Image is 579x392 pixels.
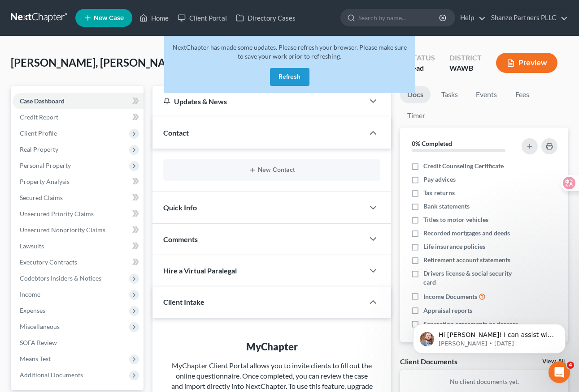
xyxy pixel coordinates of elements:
[400,86,431,103] a: Docs
[270,4,287,21] button: Collapse window
[20,355,51,362] span: Means Test
[449,63,482,73] div: WAWB
[13,109,144,125] a: Credit Report
[423,242,485,251] span: Life insurance policies
[13,190,144,206] a: Secured Claims
[423,292,477,301] span: Income Documents
[173,10,231,26] a: Client Portal
[449,53,482,63] div: District
[400,107,432,124] a: Timer
[20,290,40,298] span: Income
[496,53,557,73] button: Preview
[13,222,144,238] a: Unsecured Nonpriority Claims
[163,97,354,106] div: Updates & News
[549,362,570,383] iframe: Intercom live chat
[20,145,58,153] span: Real Property
[20,97,65,105] span: Case Dashboard
[173,43,407,60] span: NextChapter has made some updates. Please refresh your browser. Please make sure to save your wor...
[20,371,83,379] span: Additional Documents
[11,56,185,69] span: [PERSON_NAME], [PERSON_NAME]
[163,298,205,306] span: Client Intake
[6,4,23,21] button: go back
[409,63,435,73] div: Lead
[163,203,197,212] span: Quick Info
[135,10,173,26] a: Home
[358,9,440,26] input: Search by name...
[231,10,300,26] a: Directory Cases
[434,86,465,103] a: Tasks
[13,238,144,254] a: Lawsuits
[20,210,94,217] span: Unsecured Priority Claims
[170,340,374,354] div: MyChapter
[270,68,309,86] button: Refresh
[423,162,504,170] span: Credit Counseling Certificate
[20,258,77,266] span: Executory Contracts
[20,194,63,201] span: Secured Claims
[423,188,455,197] span: Tax returns
[20,129,57,137] span: Client Profile
[567,362,574,369] span: 4
[13,254,144,270] a: Executory Contracts
[20,162,71,169] span: Personal Property
[13,206,144,222] a: Unsecured Priority Claims
[20,323,60,330] span: Miscellaneous
[163,235,198,243] span: Comments
[407,377,561,386] p: No client documents yet.
[20,339,57,346] span: SOFA Review
[20,226,105,234] span: Unsecured Nonpriority Claims
[163,266,237,275] span: Hire a Virtual Paralegal
[487,10,568,26] a: Shanze Partners PLLC
[170,166,374,174] button: New Contact
[20,242,44,250] span: Lawsuits
[412,140,452,147] strong: 0% Completed
[94,15,124,21] span: New Case
[400,305,579,368] iframe: Intercom notifications message
[469,86,504,103] a: Events
[20,113,58,121] span: Credit Report
[423,256,510,264] span: Retirement account statements
[423,269,518,287] span: Drivers license & social security card
[13,335,144,351] a: SOFA Review
[456,10,486,26] a: Help
[20,274,101,282] span: Codebtors Insiders & Notices
[423,229,510,238] span: Recorded mortgages and deeds
[423,215,488,224] span: Titles to motor vehicles
[20,307,45,314] span: Expenses
[423,202,470,211] span: Bank statements
[409,53,435,63] div: Status
[423,175,456,184] span: Pay advices
[13,174,144,190] a: Property Analysis
[20,178,70,185] span: Property Analysis
[287,4,303,20] div: Close
[508,86,536,103] a: Fees
[163,128,189,137] span: Contact
[13,93,144,109] a: Case Dashboard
